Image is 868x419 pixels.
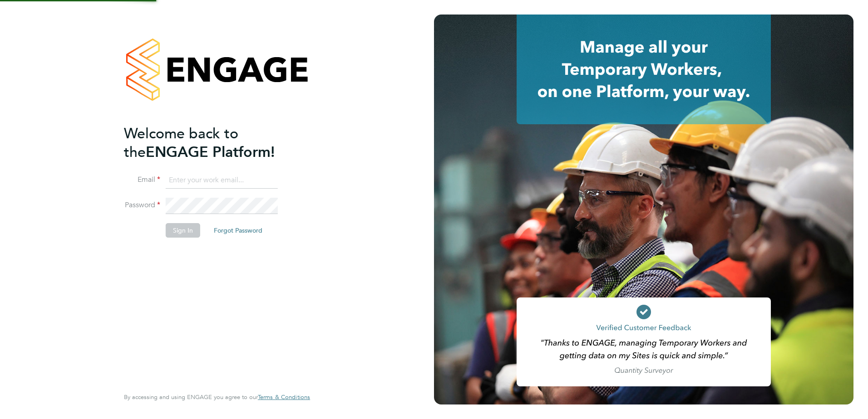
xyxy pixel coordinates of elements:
span: By accessing and using ENGAGE you agree to our [124,393,310,401]
input: Enter your work email... [166,172,278,189]
button: Sign In [166,223,200,238]
label: Email [124,175,160,185]
a: Terms & Conditions [258,394,310,401]
label: Password [124,200,160,210]
h2: ENGAGE Platform! [124,124,301,161]
span: Welcome back to the [124,125,238,161]
button: Forgot Password [207,223,270,238]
